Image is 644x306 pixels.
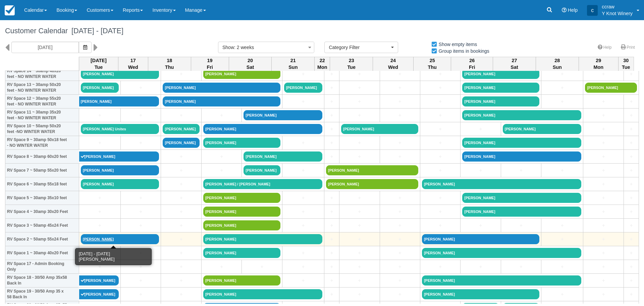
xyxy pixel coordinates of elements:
[626,208,637,215] a: +
[203,234,322,244] a: [PERSON_NAME]
[272,57,315,71] th: 21 Sun
[462,263,499,270] a: +
[422,167,459,174] a: +
[5,81,79,95] th: RV Space 13 ~ 30amp 50x20 feet - NO WINTER WATER
[562,8,567,12] i: Help
[5,191,79,205] th: RV Space 5 ~ 30amp 35x10 feet
[618,57,634,71] th: 30 Tue
[284,277,322,284] a: +
[163,83,280,93] a: [PERSON_NAME]
[203,248,280,258] a: [PERSON_NAME]
[5,205,79,219] th: RV Space 4 ~ 30amp 30x20 Feet
[326,126,337,133] a: +
[163,181,199,188] a: +
[81,222,119,229] a: +
[585,208,622,215] a: +
[203,112,240,119] a: +
[585,126,622,133] a: +
[284,98,322,105] a: +
[341,98,378,105] a: +
[382,250,418,257] a: +
[163,291,199,298] a: +
[329,44,389,51] span: Category Filter
[431,46,494,56] label: Group items in bookings
[626,236,637,243] a: +
[222,45,234,50] span: Show
[326,222,337,229] a: +
[203,220,280,230] a: [PERSON_NAME]
[585,167,622,174] a: +
[203,138,280,148] a: [PERSON_NAME]
[68,27,123,35] span: [DATE] - [DATE]
[585,153,622,160] a: +
[602,10,633,17] p: Y Knot Winery
[585,291,622,298] a: +
[503,222,539,229] a: +
[163,222,199,229] a: +
[326,98,337,105] a: +
[244,263,280,270] a: +
[462,193,581,203] a: [PERSON_NAME]
[203,263,240,270] a: +
[602,3,633,10] p: ccraw
[493,57,536,71] th: 27 Sat
[422,179,582,189] a: [PERSON_NAME]
[244,110,322,120] a: [PERSON_NAME]
[585,83,637,93] a: [PERSON_NAME]
[543,167,581,174] a: +
[462,69,539,79] a: [PERSON_NAME]
[626,71,637,78] a: +
[5,274,79,288] th: RV Space 18 - 30/50 Amp 35x58 Back In
[626,194,637,202] a: +
[326,208,337,215] a: +
[382,153,418,160] a: +
[284,222,322,229] a: +
[163,167,199,174] a: +
[382,84,418,91] a: +
[81,194,119,202] a: +
[326,291,337,298] a: +
[163,194,199,202] a: +
[203,289,322,299] a: [PERSON_NAME]
[422,248,582,258] a: [PERSON_NAME]
[163,263,199,270] a: +
[326,236,337,243] a: +
[284,83,322,93] a: [PERSON_NAME]
[244,151,322,162] a: [PERSON_NAME]
[382,263,418,270] a: +
[203,179,322,189] a: [PERSON_NAME] / [PERSON_NAME]
[79,57,118,71] th: [DATE] Tue
[5,5,15,15] img: checkfront-main-nav-mini-logo.png
[626,222,637,229] a: +
[462,222,499,229] a: +
[422,153,459,160] a: +
[5,219,79,232] th: RV Space 3 ~ 50amp 45x24 Feet
[422,84,459,91] a: +
[81,124,159,134] a: [PERSON_NAME] Unites
[422,71,459,78] a: +
[341,71,378,78] a: +
[341,263,378,270] a: +
[341,153,378,160] a: +
[326,153,337,160] a: +
[284,250,322,257] a: +
[5,136,79,150] th: RV Space 9 ~ 30amp 50x18 feet - NO WINTER WATER
[585,263,622,270] a: +
[422,112,459,119] a: +
[341,124,418,134] a: [PERSON_NAME]
[422,234,539,244] a: [PERSON_NAME]
[229,57,272,71] th: 20 Sat
[382,222,418,229] a: +
[626,153,637,160] a: +
[81,69,159,79] a: [PERSON_NAME]
[122,250,159,257] a: +
[431,39,481,49] label: Show empty items
[503,263,539,270] a: +
[585,181,622,188] a: +
[626,181,637,188] a: +
[244,165,280,175] a: [PERSON_NAME]
[330,57,373,71] th: 23 Tue
[543,222,581,229] a: +
[5,95,79,108] th: RV Space 12 ~ 30amp 55x20 feet - NO WINTER WATER
[382,71,418,78] a: +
